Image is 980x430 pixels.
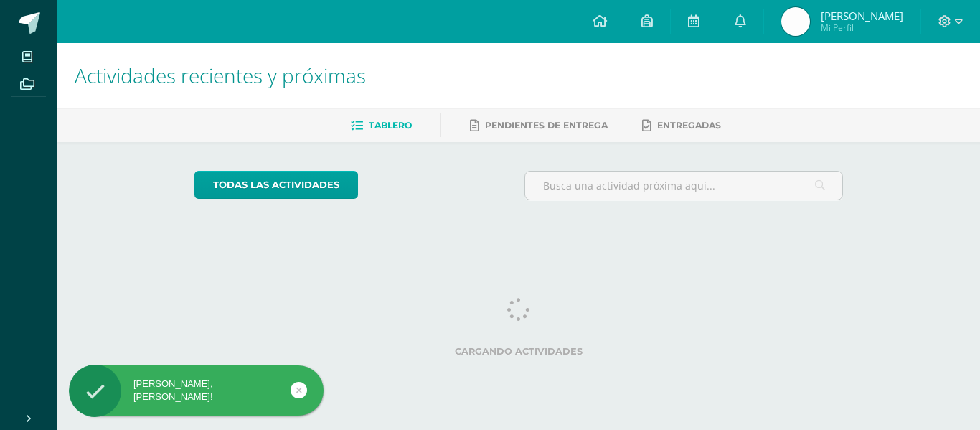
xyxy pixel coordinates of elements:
span: Entregadas [657,120,721,131]
img: 0851b177bad5b4d3e70f86af8a91b0bb.png [781,7,810,36]
span: Actividades recientes y próximas [75,62,366,89]
a: Pendientes de entrega [470,114,608,137]
a: todas las Actividades [194,171,358,199]
span: Tablero [369,120,412,131]
span: [PERSON_NAME] [821,9,903,23]
div: [PERSON_NAME], [PERSON_NAME]! [69,378,324,403]
a: Entregadas [642,114,721,137]
a: Tablero [351,114,412,137]
span: Pendientes de entrega [485,120,608,131]
label: Cargando actividades [194,346,844,357]
span: Mi Perfil [821,22,903,34]
input: Busca una actividad próxima aquí... [525,172,843,200]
